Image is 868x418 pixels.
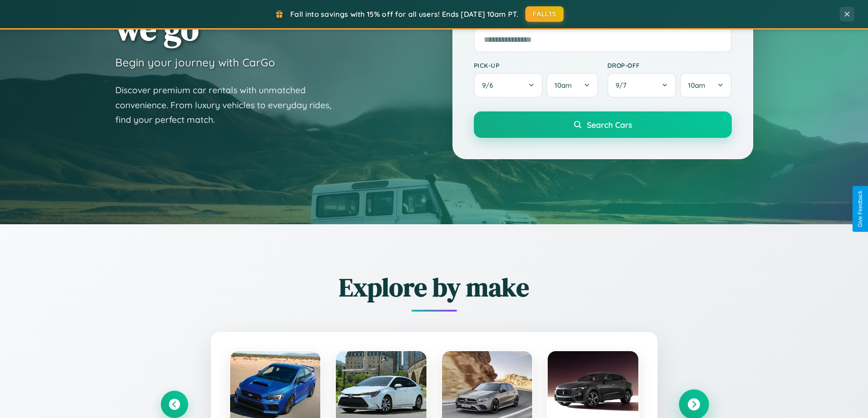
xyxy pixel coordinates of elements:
span: Search Cars [587,120,632,130]
button: 10am [546,73,598,98]
span: 10am [555,81,572,90]
div: Give Feedback [857,191,863,227]
span: Fall into savings with 15% off for all users! Ends [DATE] 10am PT. [290,10,519,19]
p: Discover premium car rentals with unmatched convenience. From luxury vehicles to everyday rides, ... [115,83,343,127]
button: 9/6 [474,73,543,98]
label: Pick-up [474,61,598,69]
h3: Begin your journey with CarGo [115,55,275,69]
span: 9 / 6 [482,81,498,90]
h2: Explore by make [161,270,708,305]
button: 9/7 [607,73,677,98]
span: 9 / 7 [616,81,631,90]
button: 10am [680,73,731,98]
label: Drop-off [607,61,732,69]
button: Search Cars [474,111,732,138]
button: FALL15 [525,6,564,22]
span: 10am [688,81,705,90]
